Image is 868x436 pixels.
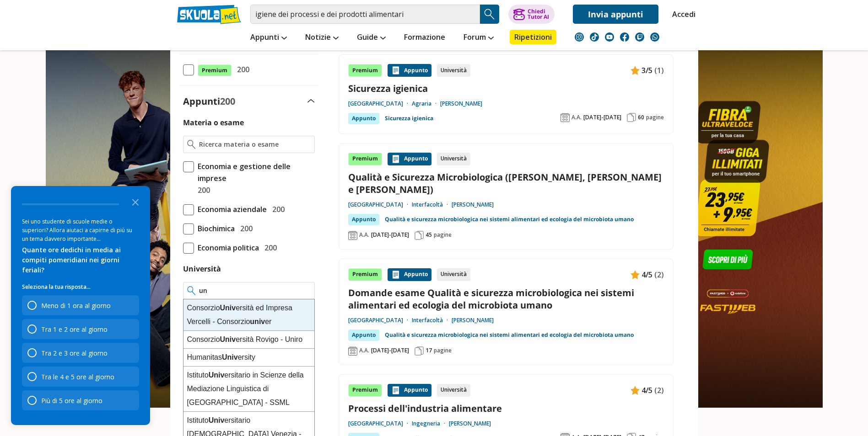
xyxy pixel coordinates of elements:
span: A.A. [359,231,369,239]
span: Economia aziendale [194,203,267,215]
span: 200 [233,64,249,75]
span: Biochimica [194,223,235,234]
span: 45 [426,231,432,239]
strong: Univ [222,353,238,361]
div: Più di 5 ore al giorno [41,396,102,405]
div: Meno di 1 ora al giorno [41,301,111,310]
a: [GEOGRAPHIC_DATA] [348,201,412,208]
a: Ingegneria [412,420,449,427]
img: Pagine [627,113,636,122]
span: Economia politica [194,242,259,254]
a: Processi dell'industria alimentare [348,402,664,415]
span: 17 [426,347,432,354]
button: ChiediTutor AI [508,5,555,24]
img: Appunti contenuto [631,386,640,395]
a: Qualità e Sicurezza Microbiologica ([PERSON_NAME], [PERSON_NAME] e [PERSON_NAME]) [348,171,664,196]
img: instagram [575,32,584,42]
a: Formazione [402,30,447,46]
img: Appunti contenuto [631,66,640,75]
div: Meno di 1 ora al giorno [22,295,139,315]
input: Ricerca materia o esame [199,140,310,149]
p: Seleziona la tua risposta... [22,282,139,292]
div: Appunto [388,384,431,397]
a: Sicurezza igienica [385,113,433,124]
a: Qualità e sicurezza microbiologica nei sistemi alimentari ed ecologia del microbiota umano [385,330,634,340]
img: Pagine [415,231,424,240]
img: Ricerca materia o esame [187,140,196,149]
button: Search Button [480,5,499,24]
span: (1) [654,64,664,76]
span: Premium [198,64,232,76]
span: Economia e gestione delle imprese [194,160,315,184]
div: Survey [11,186,150,425]
img: Cerca appunti, riassunti o versioni [483,7,496,21]
div: Consorzio ersità Rovigo - Uniro [183,331,314,349]
img: Appunti contenuto [391,270,400,279]
img: Pagine [415,346,424,356]
span: 60 [638,114,644,121]
a: Forum [461,30,496,46]
img: Ricerca universita [187,286,196,295]
span: 200 [261,242,277,254]
span: [DATE]-[DATE] [371,231,409,239]
strong: Univ [209,371,225,379]
div: Tra 2 e 3 ore al giorno [41,349,108,357]
button: Close the survey [126,192,145,211]
label: Università [183,264,221,274]
span: 3/5 [642,64,652,76]
img: youtube [605,32,614,42]
div: Sei uno studente di scuole medie o superiori? Allora aiutaci a capirne di più su un tema davvero ... [22,217,139,243]
span: 200 [237,223,253,234]
a: [PERSON_NAME] [440,100,482,107]
div: Consorzio ersità ed Impresa Vercelli - Consorzio er [183,299,314,331]
div: Tra 1 e 2 ore al giorno [41,325,108,334]
a: Accedi [672,5,691,24]
div: Appunto [388,153,431,165]
span: 200 [269,203,285,215]
a: Agraria [412,100,440,107]
img: Appunti contenuto [391,66,400,75]
div: Università [437,64,470,77]
img: facebook [620,32,629,42]
strong: Univ [220,304,236,312]
img: Anno accademico [348,231,357,240]
input: Cerca appunti, riassunti o versioni [250,5,480,24]
img: Appunti contenuto [631,270,640,279]
span: 4/5 [642,269,652,281]
a: [PERSON_NAME] [449,420,491,427]
span: 4/5 [642,384,652,396]
img: Anno accademico [561,113,570,122]
div: Università [437,268,470,281]
span: [DATE]-[DATE] [583,114,621,121]
div: Humanitas ersity [183,349,314,367]
strong: Univ [220,335,236,343]
span: (2) [654,269,664,281]
label: Materia o esame [183,117,244,128]
strong: Univ [209,416,225,424]
div: Appunto [388,64,431,77]
span: 200 [194,184,210,196]
div: Premium [348,64,382,77]
div: Appunto [348,330,379,340]
img: twitch [635,32,644,42]
input: Ricerca universita [199,286,310,295]
a: Notizie [303,30,341,46]
div: Tra le 4 e 5 ore al giorno [41,372,114,381]
a: [PERSON_NAME] [452,317,494,324]
img: WhatsApp [650,32,659,42]
div: Premium [348,384,382,397]
div: Università [437,153,470,165]
span: A.A. [359,347,369,354]
div: Appunto [348,214,379,225]
a: Sicurezza igienica [348,82,664,95]
div: Più di 5 ore al giorno [22,390,139,410]
a: Domande esame Qualità e sicurezza microbiologica nei sistemi alimentari ed ecologia del microbiot... [348,287,664,311]
img: Appunti contenuto [391,154,400,164]
a: Interfacoltà [412,317,452,324]
a: Appunti [248,30,289,46]
label: Appunti [183,95,235,107]
div: Tra 2 e 3 ore al giorno [22,343,139,363]
a: Qualità e sicurezza microbiologica nei sistemi alimentari ed ecologia del microbiota umano [385,214,634,225]
img: tiktok [590,32,599,42]
div: Appunto [388,268,431,281]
